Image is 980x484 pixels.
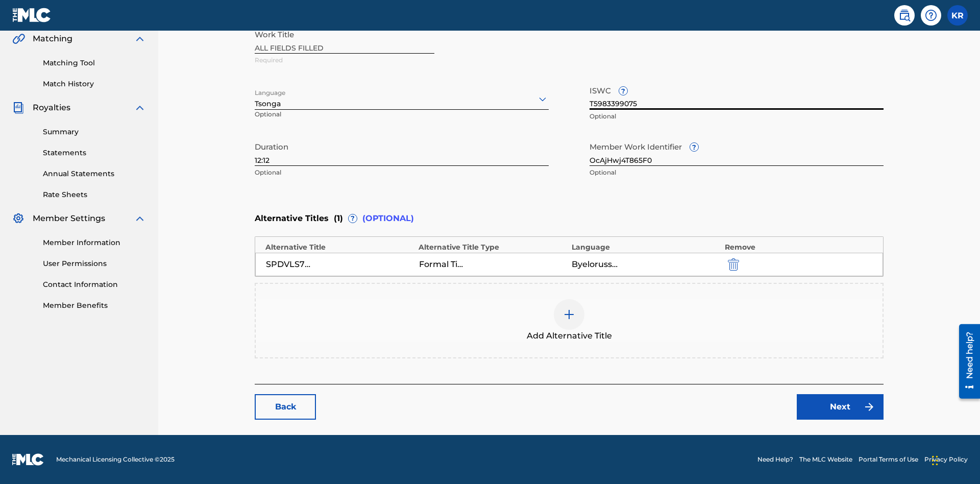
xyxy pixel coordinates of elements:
[590,168,884,177] p: Optional
[12,453,44,466] img: logo
[563,308,575,321] img: add
[134,33,146,45] img: expand
[12,102,24,114] img: Royalties
[362,212,414,225] span: (OPTIONAL)
[134,212,146,225] img: expand
[728,258,739,271] img: 12a2ab48e56ec057fbd8.svg
[43,189,146,200] a: Rate Sheets
[43,148,146,158] a: Statements
[619,87,627,95] span: ?
[932,445,938,476] div: Drag
[33,212,105,225] span: Member Settings
[43,58,146,68] a: Matching Tool
[33,102,70,114] span: Royalties
[725,242,873,253] div: Remove
[12,212,24,225] img: Member Settings
[43,237,146,248] a: Member Information
[255,110,348,127] p: Optional
[349,214,357,223] span: ?
[43,168,146,179] a: Annual Statements
[527,330,612,342] span: Add Alternative Title
[947,5,968,26] div: User Menu
[863,401,875,413] img: f7272a7cc735f4ea7f67.svg
[43,79,146,89] a: Match History
[951,320,980,404] iframe: Resource Center
[799,455,852,464] a: The MLC Website
[255,394,316,420] a: Back
[43,127,146,137] a: Summary
[921,5,941,26] div: Help
[894,5,915,26] a: Public Search
[898,9,911,21] img: search
[43,279,146,290] a: Contact Information
[255,212,329,225] span: Alternative Titles
[929,435,980,484] iframe: Chat Widget
[12,8,52,22] img: MLC Logo
[134,102,146,114] img: expand
[12,33,25,45] img: Matching
[255,168,549,177] p: Optional
[859,455,918,464] a: Portal Terms of Use
[43,258,146,269] a: User Permissions
[43,300,146,311] a: Member Benefits
[690,143,698,151] span: ?
[925,9,937,21] img: help
[33,33,72,45] span: Matching
[757,455,793,464] a: Need Help?
[419,242,567,253] div: Alternative Title Type
[572,242,720,253] div: Language
[56,455,175,464] span: Mechanical Licensing Collective © 2025
[924,455,968,464] a: Privacy Policy
[797,394,884,420] a: Next
[334,212,343,225] span: ( 1 )
[265,242,413,253] div: Alternative Title
[590,112,884,121] p: Optional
